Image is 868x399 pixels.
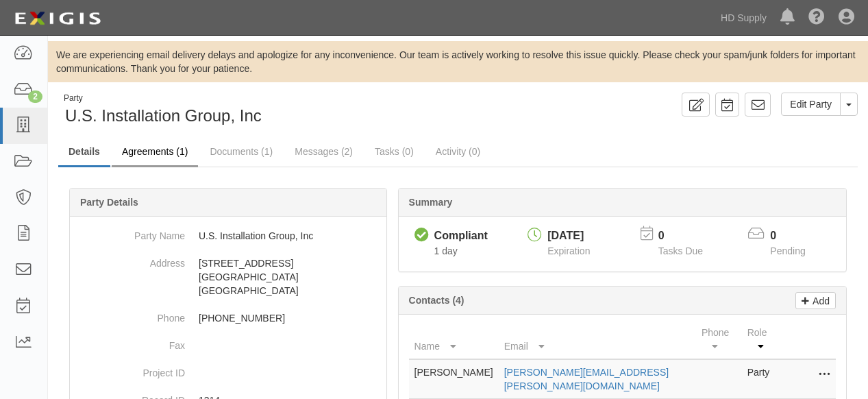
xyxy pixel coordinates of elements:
[48,48,868,75] div: We are experiencing email delivery delays and apologize for any inconvenience. Our team is active...
[434,245,458,256] span: Since 08/19/2025
[547,228,590,244] div: [DATE]
[770,228,822,244] p: 0
[28,90,42,103] div: 2
[781,93,841,116] a: Edit Party
[547,245,590,256] span: Expiration
[75,250,185,270] dt: Address
[75,304,381,332] dd: [PHONE_NUMBER]
[75,222,185,243] dt: Party Name
[499,320,696,359] th: Email
[65,106,262,125] span: U.S. Installation Group, Inc
[64,93,262,104] div: Party
[809,293,830,309] p: Add
[364,138,424,165] a: Tasks (0)
[409,295,464,306] b: Contacts (4)
[770,245,805,256] span: Pending
[795,292,836,309] a: Add
[742,320,781,359] th: Role
[10,6,105,31] img: logo-5460c22ac91f19d4615b14bd174203de0afe785f0fc80cf4dbbc73dc1793850b.png
[112,138,198,167] a: Agreements (1)
[75,359,185,380] dt: Project ID
[75,332,185,352] dt: Fax
[714,4,773,32] a: HD Supply
[504,367,669,391] a: [PERSON_NAME][EMAIL_ADDRESS][PERSON_NAME][DOMAIN_NAME]
[658,228,720,244] p: 0
[696,320,742,359] th: Phone
[658,245,703,256] span: Tasks Due
[75,222,381,250] dd: U.S. Installation Group, Inc
[409,197,453,208] b: Summary
[409,359,499,399] td: [PERSON_NAME]
[409,320,499,359] th: Name
[808,10,825,26] i: Help Center - Complianz
[425,138,491,165] a: Activity (0)
[75,304,185,325] dt: Phone
[80,197,138,208] b: Party Details
[58,138,110,167] a: Details
[199,138,283,165] a: Documents (1)
[58,93,448,128] div: U.S. Installation Group, Inc
[284,138,363,165] a: Messages (2)
[75,250,381,304] dd: [STREET_ADDRESS] [GEOGRAPHIC_DATA] [GEOGRAPHIC_DATA]
[434,228,488,244] div: Compliant
[742,359,781,399] td: Party
[414,228,429,243] i: Compliant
